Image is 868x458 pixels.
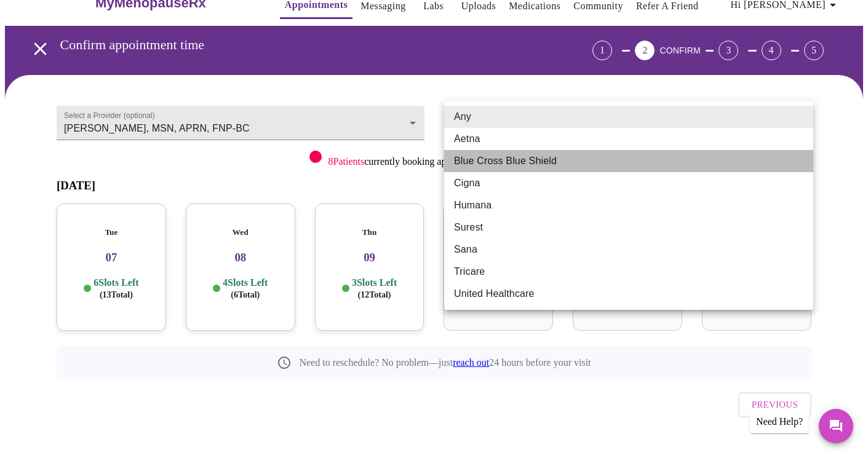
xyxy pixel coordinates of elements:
li: Tricare [444,261,813,283]
li: Blue Cross Blue Shield [444,150,813,172]
li: United Healthcare [444,283,813,305]
li: Sana [444,239,813,261]
li: Humana [444,194,813,216]
li: Aetna [444,128,813,150]
li: Cigna [444,172,813,194]
li: Any [444,106,813,128]
li: Surest [444,216,813,239]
